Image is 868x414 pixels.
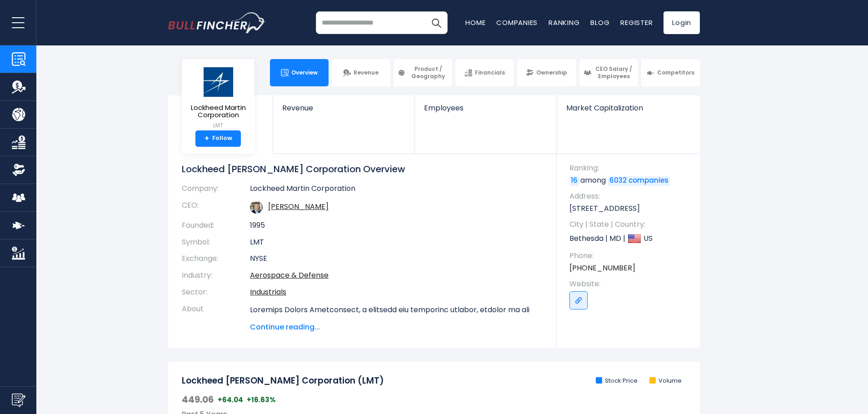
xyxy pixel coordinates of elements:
td: Lockheed Martin Corporation [250,184,543,197]
span: 449.06 [182,394,214,405]
span: Revenue [354,69,379,76]
span: Financials [475,69,505,76]
a: Register [620,18,653,27]
span: Employees [424,104,547,112]
h2: Lockheed [PERSON_NAME] Corporation (LMT) [182,375,384,387]
img: Ownership [12,163,25,177]
span: Product / Geography [408,65,448,80]
span: CEO Salary / Employees [594,65,634,80]
span: Phone: [569,251,691,261]
p: Bethesda | MD | US [569,232,691,245]
a: Ranking [549,18,579,27]
img: bullfincher logo [168,12,266,33]
th: Company: [182,184,250,197]
a: 6032 companies [608,176,670,185]
a: Go to link [569,291,588,309]
span: Continue reading... [250,322,543,333]
td: 1995 [250,217,543,234]
a: Login [663,11,700,34]
a: Ownership [517,59,576,86]
small: LMT [189,121,247,130]
a: CEO Salary / Employees [579,59,638,86]
span: Lockheed Martin Corporation [189,104,247,119]
a: +Follow [195,130,241,147]
th: Exchange: [182,250,250,267]
span: Ranking: [569,163,691,173]
a: ceo [268,201,329,212]
span: +16.63% [247,395,276,404]
th: Symbol: [182,234,250,251]
a: Companies [496,18,538,27]
a: Industrials [250,287,286,297]
a: Revenue [273,95,414,128]
th: Industry: [182,267,250,284]
p: [STREET_ADDRESS] [569,204,691,214]
span: Address: [569,191,691,201]
a: Employees [415,95,556,128]
button: Search [425,11,448,34]
span: City | State | Country: [569,219,691,229]
a: Blog [590,18,609,27]
li: Volume [649,377,682,385]
span: Market Capitalization [566,104,690,112]
span: +64.04 [218,395,243,404]
a: Lockheed Martin Corporation LMT [189,66,248,130]
a: Overview [270,59,329,86]
strong: + [205,135,209,143]
h1: Lockheed [PERSON_NAME] Corporation Overview [182,163,543,175]
a: Competitors [641,59,700,86]
a: Aerospace & Defense [250,270,329,280]
th: Sector: [182,284,250,301]
td: LMT [250,234,543,251]
span: Overview [291,69,318,76]
span: Website: [569,279,691,289]
a: Financials [455,59,514,86]
img: jim-taiclet.jpg [250,201,263,214]
span: Revenue [282,104,405,112]
th: CEO: [182,197,250,217]
li: Stock Price [596,377,638,385]
a: [PHONE_NUMBER] [569,263,635,273]
p: among [569,175,691,185]
a: Home [465,18,485,27]
span: Competitors [657,69,694,76]
th: Founded: [182,217,250,234]
a: Go to homepage [168,12,266,33]
a: Market Capitalization [557,95,699,128]
a: Product / Geography [394,59,452,86]
th: About [182,301,250,333]
a: 16 [569,176,579,185]
a: Revenue [332,59,390,86]
span: Ownership [536,69,567,76]
td: NYSE [250,250,543,267]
